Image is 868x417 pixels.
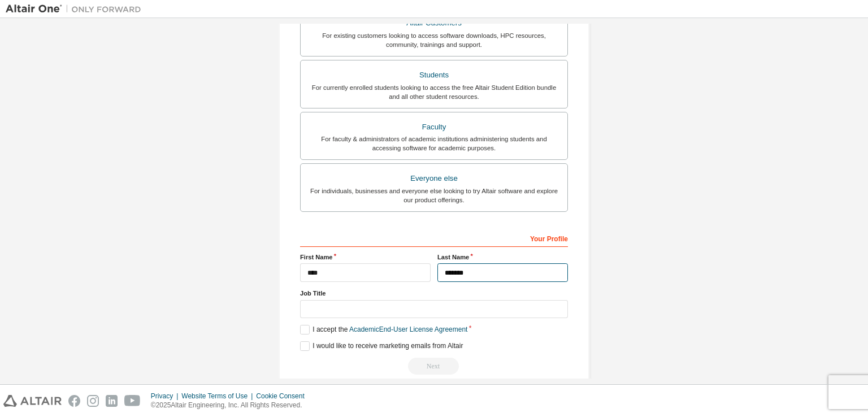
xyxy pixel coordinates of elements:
label: First Name [300,253,431,262]
a: Academic End-User License Agreement [349,325,467,333]
div: Privacy [151,392,181,401]
div: Students [307,67,561,83]
div: Your Profile [300,229,568,247]
img: instagram.svg [87,395,99,407]
img: altair_logo.svg [3,395,62,407]
img: Altair One [6,3,147,15]
img: linkedin.svg [106,395,118,407]
div: Faculty [307,119,561,135]
div: For faculty & administrators of academic institutions administering students and accessing softwa... [307,134,561,153]
label: I accept the [300,325,467,335]
img: youtube.svg [124,395,141,407]
label: I would like to receive marketing emails from Altair [300,341,463,351]
p: © 2025 Altair Engineering, Inc. All Rights Reserved. [151,401,311,410]
div: Read and acccept EULA to continue [300,358,568,375]
div: For currently enrolled students looking to access the free Altair Student Edition bundle and all ... [307,83,561,101]
div: Cookie Consent [256,392,311,401]
div: Everyone else [307,171,561,186]
div: For existing customers looking to access software downloads, HPC resources, community, trainings ... [307,31,561,49]
img: facebook.svg [68,395,80,407]
div: Website Terms of Use [181,392,256,401]
label: Job Title [300,289,568,298]
div: For individuals, businesses and everyone else looking to try Altair software and explore our prod... [307,186,561,205]
label: Last Name [437,253,568,262]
